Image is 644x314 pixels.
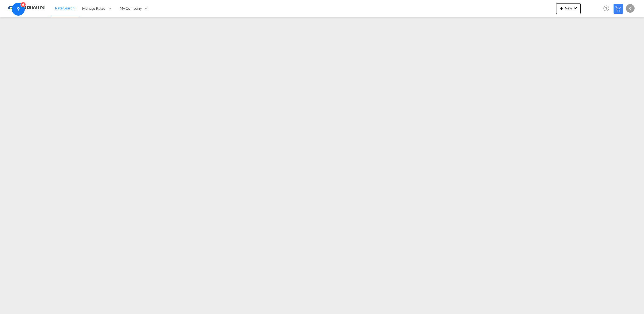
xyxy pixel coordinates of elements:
[626,4,635,13] div: C
[602,4,614,13] div: Help
[572,5,579,11] md-icon: icon-chevron-down
[82,6,105,11] span: Manage Rates
[558,5,565,11] md-icon: icon-plus 400-fg
[55,6,75,10] span: Rate Search
[8,2,44,15] img: 2761ae10d95411efa20a1f5e0282d2d7.png
[120,6,142,11] span: My Company
[602,4,611,13] span: Help
[556,3,581,14] button: icon-plus 400-fgNewicon-chevron-down
[558,6,579,10] span: New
